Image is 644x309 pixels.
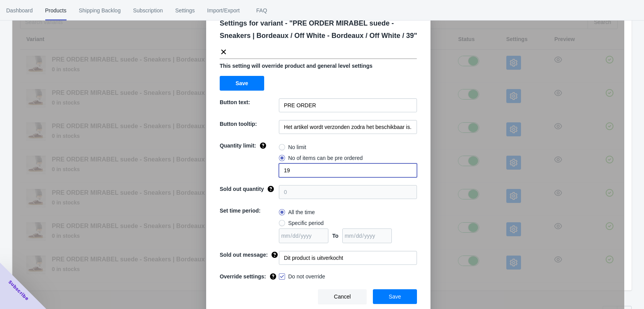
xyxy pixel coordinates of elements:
span: Quantity limit: [220,142,256,149]
span: FAQ [252,0,272,21]
span: All the time [288,208,315,216]
span: Dashboard [6,0,33,21]
span: Save [389,294,401,300]
span: Specific period [288,219,324,227]
span: Button tooltip: [220,121,257,127]
span: Subscription [133,0,163,21]
span: Cancel [334,294,351,300]
span: Shipping Backlog [79,0,121,21]
span: Override settings: [220,273,266,280]
span: Settings [175,0,195,21]
span: Subscribe [7,279,30,302]
p: Settings for variant - " PRE ORDER MIRABEL suede - Sneakers | Bordeaux / Off White - Bordeaux / O... [220,17,423,42]
span: Products [45,0,67,21]
span: Sold out quantity [220,186,264,192]
span: This setting will override product and general level settings [220,63,372,69]
span: To [332,233,338,239]
span: Import/Export [207,0,240,21]
button: Save [373,289,417,304]
span: No limit [288,143,306,151]
span: Button text: [220,99,250,105]
span: Do not override [288,273,325,280]
span: Save [236,80,248,86]
span: Set time period: [220,208,261,214]
button: Cancel [318,289,367,304]
span: Sold out message: [220,252,268,258]
button: Save [220,76,264,91]
span: No of items can be pre ordered [288,154,363,162]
